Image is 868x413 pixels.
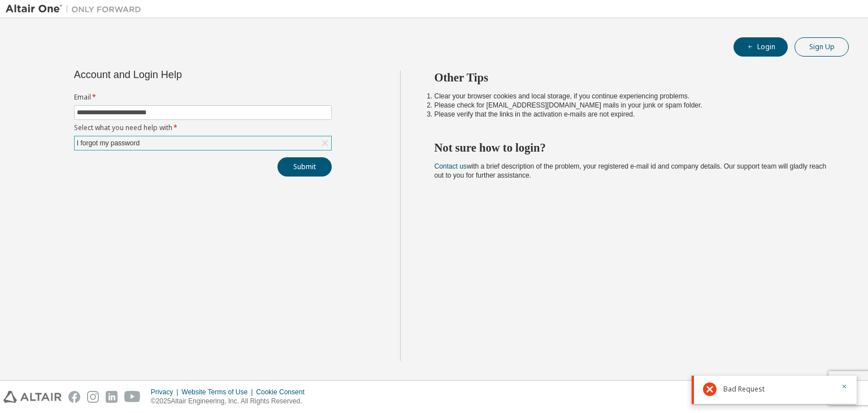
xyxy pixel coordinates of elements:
[277,157,332,177] button: Submit
[3,391,62,403] img: altair_logo.svg
[435,110,829,119] li: Please verify that the links in the activation e-mails are not expired.
[151,397,311,406] p: © 2025 Altair Engineering, Inc. All Rights Reserved.
[435,162,827,179] span: with a brief description of the problem, your registered e-mail id and company details. Our suppo...
[75,137,141,149] div: I forgot my password
[435,92,829,101] li: Clear your browser cookies and local storage, if you continue experiencing problems.
[68,391,80,403] img: facebook.svg
[723,385,765,394] span: Bad Request
[795,37,849,57] button: Sign Up
[75,136,331,150] div: I forgot my password
[435,140,829,155] h2: Not sure how to login?
[106,391,118,403] img: linkedin.svg
[74,70,280,79] div: Account and Login Help
[74,93,332,102] label: Email
[6,3,147,15] img: Altair One
[435,70,829,85] h2: Other Tips
[435,162,467,170] a: Contact us
[435,101,829,110] li: Please check for [EMAIL_ADDRESS][DOMAIN_NAME] mails in your junk or spam folder.
[74,123,332,132] label: Select what you need help with
[256,388,311,397] div: Cookie Consent
[124,391,141,403] img: youtube.svg
[87,391,99,403] img: instagram.svg
[181,388,256,397] div: Website Terms of Use
[734,37,788,57] button: Login
[151,388,181,397] div: Privacy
